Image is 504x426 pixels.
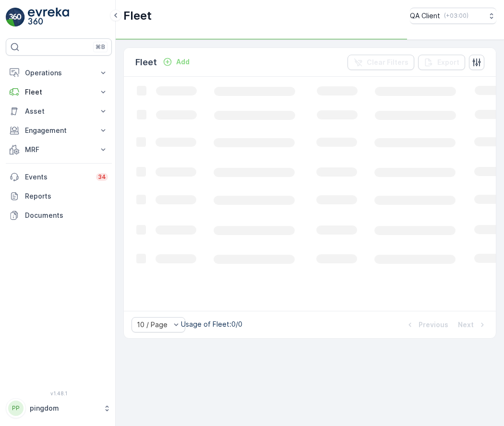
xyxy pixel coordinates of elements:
[6,8,25,27] img: logo
[6,167,112,187] a: Events34
[6,206,112,225] a: Documents
[25,172,90,182] p: Events
[181,319,242,329] p: Usage of Fleet : 0/0
[437,58,459,67] p: Export
[30,403,98,413] p: pingdom
[25,145,93,154] p: MRF
[6,102,112,121] button: Asset
[444,12,468,20] p: ( +03:00 )
[98,173,106,181] p: 34
[96,43,105,51] p: ⌘B
[6,390,112,396] span: v 1.48.1
[25,87,93,97] p: Fleet
[135,56,157,69] p: Fleet
[6,63,112,83] button: Operations
[6,187,112,206] a: Reports
[410,11,440,21] p: QA Client
[25,211,108,220] p: Documents
[404,319,449,331] button: Previous
[25,191,108,201] p: Reports
[457,319,488,331] button: Next
[8,401,24,416] div: PP
[28,8,69,27] img: logo_light-DOdMpM7g.png
[367,58,408,67] p: Clear Filters
[6,83,112,102] button: Fleet
[6,140,112,159] button: MRF
[348,55,414,70] button: Clear Filters
[25,106,93,116] p: Asset
[176,57,190,67] p: Add
[6,398,112,418] button: PPpingdom
[6,121,112,140] button: Engagement
[418,55,465,70] button: Export
[25,68,93,78] p: Operations
[25,126,93,135] p: Engagement
[159,56,193,68] button: Add
[123,8,152,24] p: Fleet
[410,8,496,24] button: QA Client(+03:00)
[419,320,448,330] p: Previous
[458,320,474,330] p: Next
